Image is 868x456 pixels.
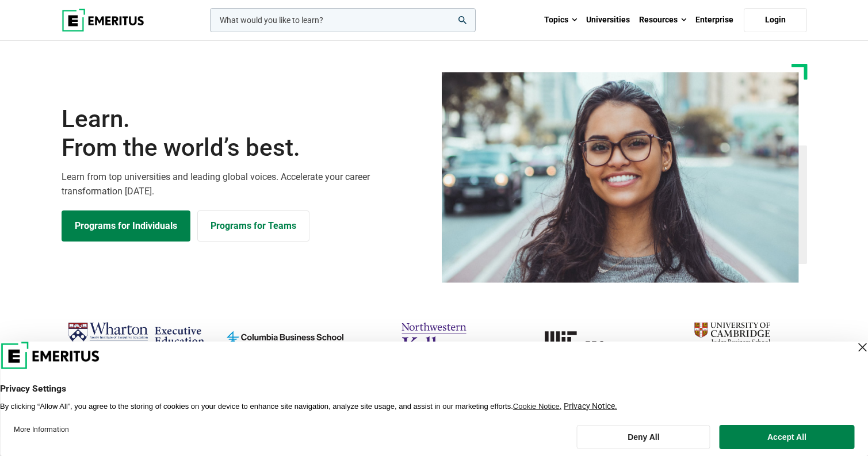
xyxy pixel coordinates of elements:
[216,317,354,362] img: columbia-business-school
[442,72,799,283] img: Learn from the world's best
[514,317,652,362] img: MIT xPRO
[210,8,476,32] input: woocommerce-product-search-field-0
[514,317,652,362] a: MIT-xPRO
[744,8,807,32] a: Login
[365,317,503,362] img: northwestern-kellogg
[62,170,427,199] p: Learn from top universities and leading global voices. Accelerate your career transformation [DATE].
[663,317,801,362] img: cambridge-judge-business-school
[62,105,427,163] h1: Learn.
[62,210,190,242] a: Explore Programs
[67,317,205,351] img: Wharton Executive Education
[197,210,309,242] a: Explore for Business
[62,133,427,162] span: From the world’s best.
